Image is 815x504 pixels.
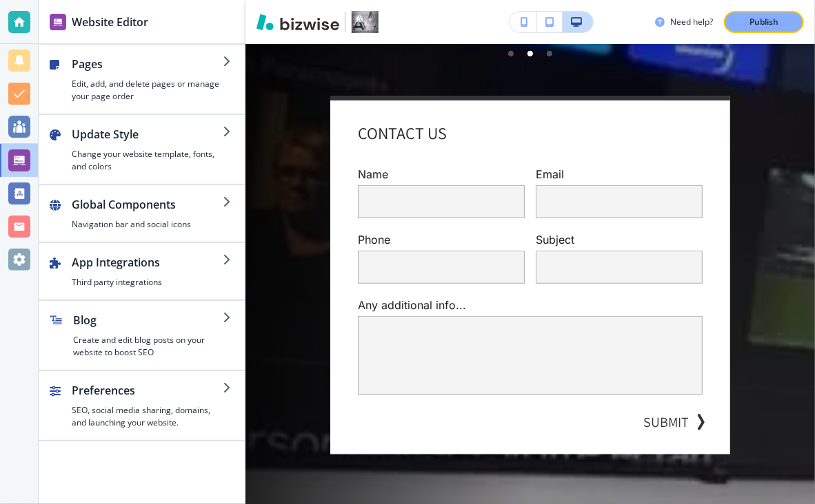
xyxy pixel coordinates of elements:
[72,196,223,213] h2: Global Components
[536,232,703,248] p: Subject
[72,254,223,271] h2: App Integrations
[39,115,245,184] button: Update StyleChange your website template, fonts, and colors
[72,14,148,30] h2: Website Editor
[72,404,223,429] h4: SEO, social media sharing, domains, and launching your website.
[536,167,703,182] p: Email
[358,232,525,248] p: Phone
[72,78,223,103] h4: Edit, add, and delete pages or manage your page order
[72,126,223,143] h2: Update Style
[72,148,223,173] h4: Change your website template, fonts, and colors
[670,16,713,28] h3: Need help?
[643,412,689,432] button: SUBMIT
[724,11,804,33] button: Publish
[72,218,223,231] h4: Navigation bar and social icons
[39,45,245,114] button: PagesEdit, add, and delete pages or manage your page order
[256,14,339,30] img: Bizwise Logo
[73,334,223,359] h4: Create and edit blog posts on your website to boost SEO
[358,297,703,313] p: Any additional info...
[39,301,245,370] button: BlogCreate and edit blog posts on your website to boost SEO
[72,276,223,288] h4: Third party integrations
[72,382,223,399] h2: Preferences
[39,371,245,440] button: PreferencesSEO, social media sharing, domains, and launching your website.
[50,14,66,30] img: editor icon
[358,123,447,145] p: CONTACT US
[73,312,223,328] h2: Blog
[358,167,525,182] p: Name
[749,16,778,28] p: Publish
[39,243,245,300] button: App IntegrationsThird party integrations
[352,11,379,33] img: Your Logo
[39,185,245,242] button: Global ComponentsNavigation bar and social icons
[72,56,223,72] h2: Pages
